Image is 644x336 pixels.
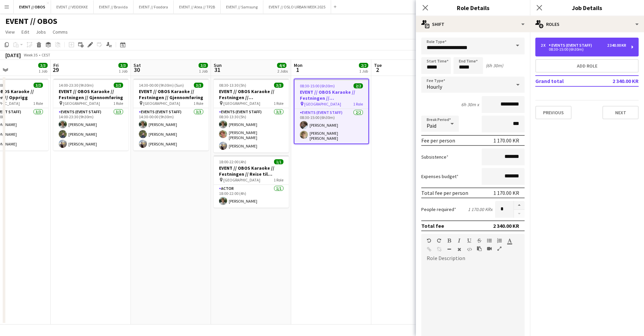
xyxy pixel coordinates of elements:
div: Events (Event Staff) [549,43,595,48]
div: Total fee [421,222,444,229]
span: 2/2 [354,83,363,88]
div: 6h 30m x [461,101,479,108]
span: 08:30-13:30 (5h) [219,83,246,88]
button: Clear Formatting [457,247,462,252]
button: Next [602,106,639,119]
span: 1 Role [274,101,283,106]
span: Sat [133,62,141,68]
span: 3/3 [199,63,208,68]
button: Unordered List [487,238,492,243]
td: Grand total [535,76,596,86]
span: Tue [374,62,382,68]
app-job-card: 08:30-15:00 (6h30m)2/2EVENT // OBOS Karaoke // Festningen // Tilbakelevering [GEOGRAPHIC_DATA]1 R... [294,79,369,144]
div: 1 Job [359,69,368,74]
span: 30 [132,66,141,74]
button: EVENT // Atea // TP2B [174,0,221,13]
div: 08:30-15:00 (6h30m) [541,48,626,51]
button: Bold [447,238,451,243]
a: Jobs [33,28,49,36]
h3: Role Details [416,3,530,12]
span: Hourly [427,83,442,90]
div: 2 340.00 KR [607,43,626,48]
span: 1 Role [194,101,203,106]
span: 1/1 [274,159,283,164]
h3: EVENT // OBOS Karaoke // Festningen // Gjennomføring [53,88,128,100]
span: 3/3 [38,63,48,68]
app-job-card: 18:00-22:00 (4h)1/1EVENT // OBOS Karaoke // Festningen // Reise til [GEOGRAPHIC_DATA] [GEOGRAPHIC... [214,155,289,208]
label: Subsistence [421,154,448,160]
span: Edit [21,29,29,35]
app-card-role: Events (Event Staff)3/314:30-00:00 (9h30m)[PERSON_NAME][PERSON_NAME][PERSON_NAME] [133,108,209,151]
span: [GEOGRAPHIC_DATA] [223,177,260,182]
div: Fee per person [421,137,455,144]
button: Previous [535,106,572,119]
app-card-role: Events (Event Staff)2/208:30-15:00 (6h30m)[PERSON_NAME][PERSON_NAME] [PERSON_NAME] [294,109,368,143]
span: View [5,29,15,35]
app-card-role: Events (Event Staff)3/314:00-23:30 (9h30m)[PERSON_NAME][PERSON_NAME][PERSON_NAME] [53,108,128,151]
button: EVENT // Foodora [133,0,174,13]
button: Increase [514,201,525,210]
span: [GEOGRAPHIC_DATA] [304,101,341,107]
button: Fullscreen [497,246,502,251]
span: 2 [373,66,382,74]
app-job-card: 14:30-00:00 (9h30m) (Sun)3/3EVENT // OBOS Karaoke // Festningen // Gjennomføring [GEOGRAPHIC_DATA... [133,79,209,151]
div: 1 Job [119,69,127,74]
button: Underline [467,238,472,243]
h3: EVENT // OBOS Karaoke // Festningen // Tilbakelevering [294,89,368,101]
a: Edit [19,28,32,36]
span: [GEOGRAPHIC_DATA] [143,101,180,106]
div: (6h 30m) [486,62,503,69]
h1: EVENT // OBOS [5,16,57,26]
span: 1 Role [274,177,283,182]
span: 4/4 [277,63,286,68]
span: Mon [294,62,303,68]
span: 3/3 [114,83,123,88]
span: 29 [52,66,59,74]
div: Shift [416,16,530,32]
app-job-card: 08:30-13:30 (5h)3/3EVENT // OBOS Karaoke // Festningen // [GEOGRAPHIC_DATA] [GEOGRAPHIC_DATA]1 Ro... [214,79,289,153]
button: Horizontal Line [447,247,451,252]
span: 31 [213,66,222,74]
span: 1 Role [113,101,123,106]
span: 2/2 [359,63,368,68]
app-card-role: Actor1/118:00-22:00 (4h)[PERSON_NAME] [214,185,289,208]
span: Fri [53,62,59,68]
span: 3/3 [274,83,283,88]
button: EVENT // Samsung [221,0,263,13]
a: View [3,28,17,36]
div: Total fee per person [421,190,468,196]
button: Italic [457,238,462,243]
app-card-role: Events (Event Staff)3/308:30-13:30 (5h)[PERSON_NAME][PERSON_NAME] [PERSON_NAME][PERSON_NAME] [214,108,289,153]
span: 18:00-22:00 (4h) [219,159,246,164]
div: 2 340.00 KR [493,222,519,229]
button: EVENT // OBOS [14,0,51,13]
button: Strikethrough [477,238,482,243]
button: EVENT // Bravida [94,0,133,13]
div: 1 Job [39,69,47,74]
h3: EVENT // OBOS Karaoke // Festningen // Gjennomføring [133,88,209,100]
td: 2 340.00 KR [596,76,639,86]
a: Comms [50,28,70,36]
div: 2 Jobs [277,69,288,74]
div: [DATE] [5,52,21,58]
span: Jobs [36,29,46,35]
label: Expenses budget [421,173,459,179]
span: 3/3 [118,63,128,68]
app-job-card: 14:00-23:30 (9h30m)3/3EVENT // OBOS Karaoke // Festningen // Gjennomføring [GEOGRAPHIC_DATA]1 Rol... [53,79,128,151]
span: Comms [53,29,68,35]
div: 1 170.00 KR [493,137,519,144]
button: EVENT // VEIDEKKE [51,0,94,13]
span: 3/3 [194,83,203,88]
div: Roles [530,16,644,32]
span: 1 Role [353,101,363,107]
h3: Job Details [530,3,644,12]
span: 08:30-15:00 (6h30m) [300,83,335,88]
div: CEST [42,52,50,57]
label: People required [421,206,456,212]
h3: EVENT // OBOS Karaoke // Festningen // [GEOGRAPHIC_DATA] [214,88,289,100]
button: Text Color [507,238,512,243]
